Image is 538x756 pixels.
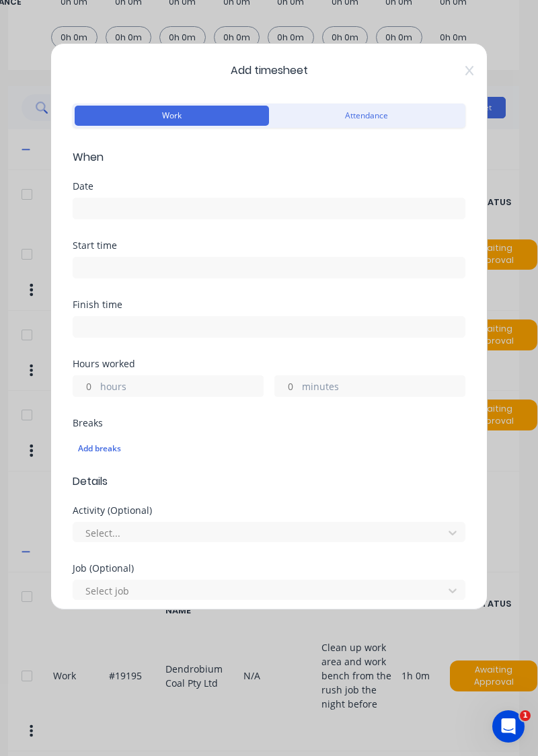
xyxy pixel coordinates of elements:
[73,506,465,515] div: Activity (Optional)
[73,241,465,250] div: Start time
[73,564,465,573] div: Job (Optional)
[269,106,463,126] button: Attendance
[492,710,525,743] iframe: Intercom live chat
[73,149,465,165] span: When
[100,379,263,396] label: hours
[73,359,465,369] div: Hours worked
[73,418,465,428] div: Breaks
[78,440,460,457] div: Add breaks
[75,106,269,126] button: Work
[73,182,465,191] div: Date
[73,474,465,490] span: Details
[73,300,465,309] div: Finish time
[73,63,465,79] span: Add timesheet
[302,379,465,396] label: minutes
[520,710,531,721] span: 1
[73,376,97,396] input: 0
[275,376,299,396] input: 0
